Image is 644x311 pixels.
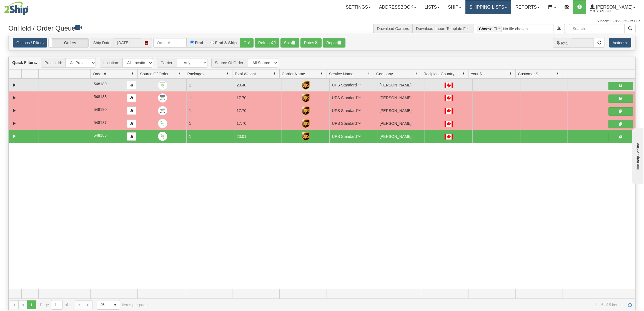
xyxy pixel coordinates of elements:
[412,69,421,78] a: Company filter column settings
[329,91,377,104] td: UPS Standard™
[595,5,633,9] span: [PERSON_NAME]
[158,93,167,103] img: API
[420,0,444,14] a: Lists
[223,69,232,78] a: Packages filter column settings
[375,0,420,14] a: Addressbook
[377,130,425,143] td: [PERSON_NAME]
[625,300,634,309] a: Refresh
[424,71,454,77] span: Recipient Country
[94,133,107,138] span: 548186
[255,38,279,48] button: Refresh
[40,300,71,310] span: Page of 1
[240,38,254,48] button: Go!
[93,71,106,77] span: Order #
[156,303,622,307] span: 1 - 5 of 5 items
[608,107,633,116] button: Shipping Documents
[608,82,633,90] button: Shipping Documents
[329,79,377,91] td: UPS Standard™
[27,300,36,309] span: Page 1
[153,38,187,48] input: Order #
[97,300,120,310] span: Page sizes drop down
[176,69,185,78] a: Source Of Order filter column settings
[211,58,248,68] span: Source Of Order:
[4,1,29,15] img: logo2635.jpg
[11,133,18,140] a: Expand
[608,120,633,128] button: Shipping Documents
[376,71,393,77] span: Company
[329,130,377,143] td: UPS Standard™
[100,302,107,308] span: 25
[11,120,18,127] a: Expand
[158,81,167,90] img: API
[94,107,107,112] span: 548190
[189,134,191,139] span: 1
[237,134,246,139] span: 23.01
[94,120,107,125] span: 548187
[237,121,246,126] span: 17.70
[445,83,453,88] img: CA
[300,38,322,48] button: Rates
[189,108,191,113] span: 1
[609,38,631,48] button: Actions
[445,95,453,101] img: CA
[518,71,538,77] span: Customer $
[586,0,640,14] a: [PERSON_NAME] 2635 / Green-1
[444,0,465,14] a: Ship
[94,94,107,99] span: 548188
[4,19,640,24] div: Support: 1 - 855 - 55 - 2SHIP
[158,106,167,115] img: API
[459,69,468,78] a: Recipient Country filter column settings
[323,38,345,48] button: Report
[329,104,377,117] td: UPS Standard™
[445,108,453,114] img: CA
[94,82,107,86] span: 548189
[41,58,65,68] span: Project Id:
[608,94,633,103] button: Shipping Documents
[13,38,47,48] a: Options / Filters
[329,117,377,130] td: UPS Standard™
[187,71,204,77] span: Packages
[100,58,122,68] span: Location:
[465,0,511,14] a: Shipping lists
[625,24,636,33] button: Search
[342,0,375,14] a: Settings
[127,94,136,102] button: Copy to clipboard
[377,117,425,130] td: [PERSON_NAME]
[569,24,625,33] input: Search
[553,69,563,78] a: Customer $ filter column settings
[377,91,425,104] td: [PERSON_NAME]
[215,41,237,45] label: Find & Ship
[302,81,310,90] img: UPS
[235,71,256,77] span: Total Weight
[282,71,305,77] span: Carrier Name
[4,5,51,9] div: live help - online
[329,71,354,77] span: Service Name
[111,300,120,309] span: select
[471,71,482,77] span: Your $
[445,134,453,140] img: CA
[90,38,114,48] span: Ship Date
[302,132,310,141] img: UPS
[158,132,167,141] img: API
[631,127,643,184] iframe: chat widget
[416,26,470,31] a: Download Import Template File
[11,94,18,101] a: Expand
[51,300,62,309] input: Page 1
[157,58,177,68] span: Carrier:
[127,120,136,128] button: Copy to clipboard
[511,0,544,14] a: Reports
[302,106,310,115] img: UPS
[608,133,633,141] button: Shipping Documents
[317,69,327,78] a: Carrier Name filter column settings
[302,119,310,128] img: UPS
[270,69,279,78] a: Total Weight filter column settings
[237,108,246,113] span: 17.70
[127,132,136,141] button: Copy to clipboard
[473,24,554,33] input: Import
[127,81,136,89] button: Copy to clipboard
[127,106,136,115] button: Copy to clipboard
[8,24,318,32] h3: OnHold / Order Queue
[377,79,425,91] td: [PERSON_NAME]
[189,96,191,100] span: 1
[189,121,191,126] span: 1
